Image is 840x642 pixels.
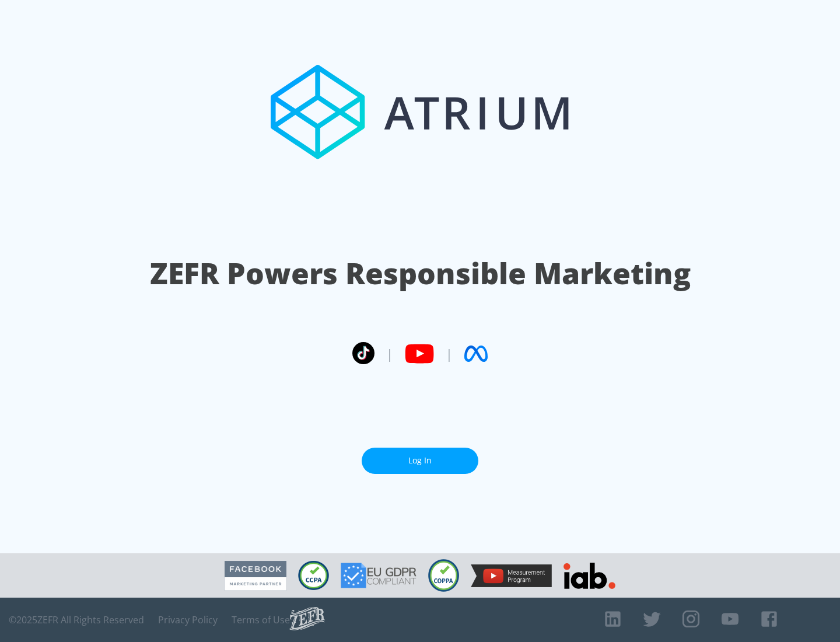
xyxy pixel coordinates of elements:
span: | [386,345,393,362]
img: GDPR Compliant [341,563,416,588]
span: | [446,345,453,362]
h1: ZEFR Powers Responsible Marketing [150,253,691,294]
a: Privacy Policy [158,614,218,626]
a: Log In [362,448,478,474]
img: COPPA Compliant [428,559,459,592]
a: Terms of Use [232,614,290,626]
img: IAB [563,563,615,589]
span: © 2025 ZEFR All Rights Reserved [9,614,144,626]
img: Facebook Marketing Partner [225,561,286,591]
img: YouTube Measurement Program [471,564,552,587]
img: CCPA Compliant [298,561,329,590]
